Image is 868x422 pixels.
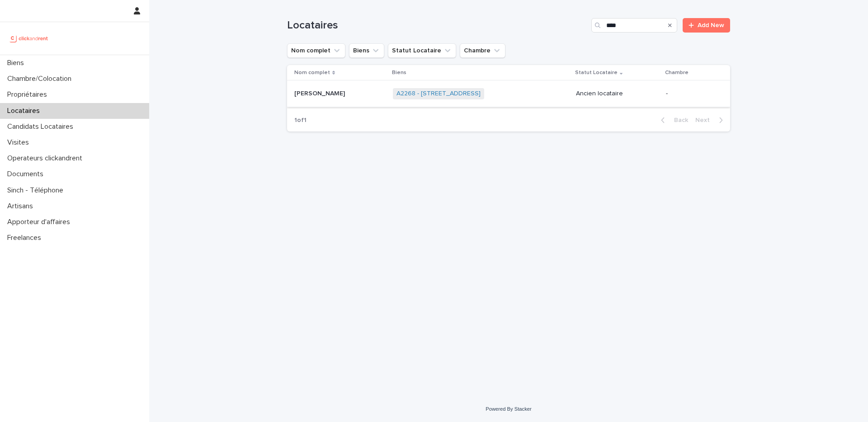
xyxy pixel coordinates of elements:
[4,202,40,211] p: Artisans
[683,18,730,33] a: Add New
[695,117,715,123] span: Next
[4,234,48,242] p: Freelances
[666,90,716,98] p: -
[575,68,618,78] p: Statut Locataire
[287,81,730,107] tr: [PERSON_NAME][PERSON_NAME] A2268 - [STREET_ADDRESS] Ancien locataire-
[654,116,692,124] button: Back
[692,116,730,124] button: Next
[294,88,347,98] p: [PERSON_NAME]
[4,59,31,67] p: Biens
[698,22,724,28] span: Add New
[4,75,79,83] p: Chambre/Colocation
[4,186,71,195] p: Sinch - Téléphone
[4,122,80,131] p: Candidats Locataires
[4,170,51,178] p: Documents
[287,19,588,32] h1: Locataires
[4,90,54,99] p: Propriétaires
[4,218,77,226] p: Apporteur d'affaires
[7,29,51,47] img: UCB0brd3T0yccxBKYDjQ
[294,68,330,78] p: Nom complet
[287,109,314,131] p: 1 of 1
[388,43,456,58] button: Statut Locataire
[349,43,384,58] button: Biens
[669,117,688,123] span: Back
[460,43,505,58] button: Chambre
[4,107,47,115] p: Locataires
[591,18,677,33] input: Search
[665,68,689,78] p: Chambre
[576,90,659,98] p: Ancien locataire
[486,406,531,412] a: Powered By Stacker
[287,43,345,58] button: Nom complet
[396,90,481,98] a: A2268 - [STREET_ADDRESS]
[4,154,90,163] p: Operateurs clickandrent
[4,138,36,147] p: Visites
[392,68,406,78] p: Biens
